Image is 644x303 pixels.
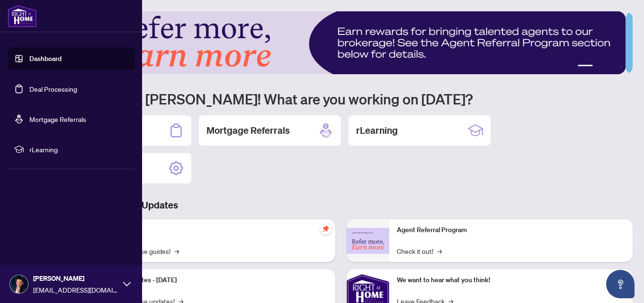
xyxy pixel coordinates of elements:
[29,54,62,63] a: Dashboard
[49,199,633,212] h3: Brokerage & Industry Updates
[174,246,179,256] span: →
[397,246,442,256] a: Check it out!→
[49,11,626,74] img: Slide 0
[397,275,625,286] p: We want to hear what you think!
[8,5,37,27] img: logo
[320,223,331,234] span: pushpin
[619,65,623,69] button: 5
[33,273,118,284] span: [PERSON_NAME]
[612,65,616,69] button: 4
[356,124,398,137] h2: rLearning
[578,65,593,69] button: 1
[99,225,328,235] p: Self-Help
[29,85,77,93] a: Deal Processing
[604,65,608,69] button: 3
[437,246,442,256] span: →
[29,144,128,155] span: rLearning
[206,124,290,137] h2: Mortgage Referrals
[29,115,86,123] a: Mortgage Referrals
[397,225,625,235] p: Agent Referral Program
[347,228,389,254] img: Agent Referral Program
[597,65,600,69] button: 2
[99,275,328,286] p: Platform Updates - [DATE]
[49,90,633,108] h1: Welcome back [PERSON_NAME]! What are you working on [DATE]?
[33,285,118,295] span: [EMAIL_ADDRESS][DOMAIN_NAME]
[10,275,28,293] img: Profile Icon
[606,270,635,298] button: Open asap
